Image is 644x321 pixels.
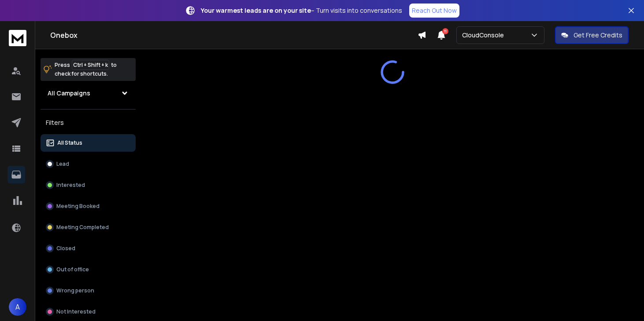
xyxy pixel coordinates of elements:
p: Reach Out Now [412,6,457,15]
button: Out of office [41,261,136,278]
button: Wrong person [41,282,136,299]
h1: All Campaigns [48,89,90,98]
p: Out of office [56,266,89,273]
button: A [9,298,26,316]
p: All Status [57,139,82,146]
p: Press to check for shortcuts. [55,61,117,78]
button: Meeting Booked [41,197,136,215]
span: 11 [442,28,448,34]
button: Not Interested [41,303,136,321]
button: All Status [41,134,136,152]
button: Get Free Credits [555,26,629,44]
strong: Your warmest leads are on your site [201,6,311,15]
button: Closed [41,240,136,257]
button: Lead [41,155,136,173]
img: logo [9,30,26,46]
button: Meeting Completed [41,219,136,236]
p: Get Free Credits [574,31,622,40]
p: – Turn visits into conversations [201,6,402,15]
button: All Campaigns [41,84,136,102]
p: Meeting Booked [56,203,100,210]
p: CloudConsole [462,31,507,40]
p: Not Interested [56,308,96,315]
p: Lead [56,160,69,168]
p: Meeting Completed [56,224,109,231]
h1: Onebox [50,30,418,40]
p: Wrong person [56,287,94,294]
button: Interested [41,176,136,194]
p: Closed [56,245,75,252]
span: Ctrl + Shift + k [72,60,109,70]
h3: Filters [41,117,136,129]
a: Reach Out Now [409,4,459,18]
p: Interested [56,182,85,189]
